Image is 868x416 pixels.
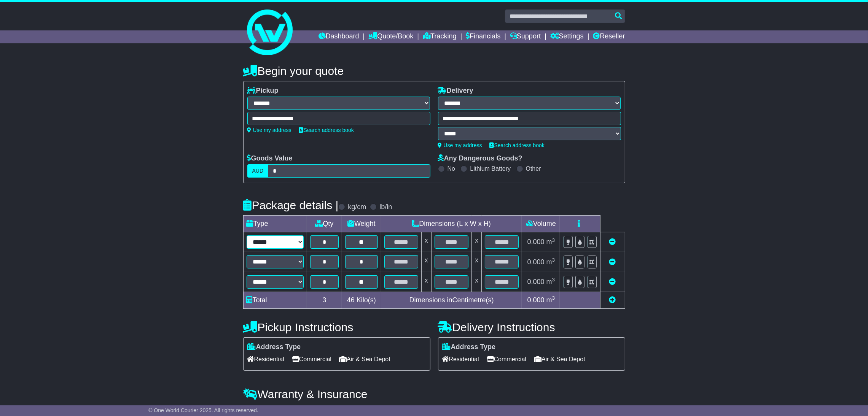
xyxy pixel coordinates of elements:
a: Add new item [609,296,616,304]
td: Total [243,292,307,309]
a: Financials [466,30,500,43]
h4: Warranty & Insurance [243,388,625,400]
a: Remove this item [609,278,616,286]
a: Tracking [423,30,456,43]
sup: 3 [552,277,555,283]
label: AUD [247,164,269,178]
span: 0.000 [527,296,545,304]
sup: 3 [552,237,555,243]
td: Weight [342,216,381,232]
span: Air & Sea Depot [534,353,585,365]
td: Dimensions (L x W x H) [381,216,522,232]
a: Search address book [299,127,354,133]
h4: Pickup Instructions [243,321,430,333]
span: 46 [347,296,355,304]
a: Use my address [247,127,291,133]
label: Address Type [247,343,301,351]
td: x [472,252,482,272]
a: Use my address [438,142,482,148]
span: Air & Sea Depot [339,353,390,365]
span: m [546,296,555,304]
label: Goods Value [247,154,293,163]
h4: Delivery Instructions [438,321,625,333]
sup: 3 [552,295,555,301]
span: 250 [320,404,331,412]
label: Address Type [442,343,496,351]
label: Delivery [438,87,473,95]
span: m [546,258,555,266]
td: Dimensions in Centimetre(s) [381,292,522,309]
label: Any Dangerous Goods? [438,154,522,163]
label: kg/cm [348,203,366,211]
label: No [448,165,455,172]
div: All our quotes include a $ FreightSafe warranty. [243,404,625,413]
a: Quote/Book [368,30,413,43]
span: m [546,278,555,286]
span: 0.000 [527,258,545,266]
td: x [421,252,431,272]
span: Residential [442,353,479,365]
td: x [421,232,431,252]
a: Settings [550,30,584,43]
a: Support [510,30,541,43]
a: Dashboard [319,30,359,43]
span: Residential [247,353,284,365]
span: Commercial [487,353,526,365]
a: Remove this item [609,258,616,266]
td: Type [243,216,307,232]
label: Pickup [247,87,279,95]
a: Search address book [490,142,545,148]
td: Qty [307,216,342,232]
span: m [546,238,555,246]
a: Reseller [593,30,625,43]
td: x [421,272,431,292]
td: x [472,232,482,252]
span: © One World Courier 2025. All rights reserved. [148,407,258,413]
td: Kilo(s) [342,292,381,309]
span: 0.000 [527,278,545,286]
span: 0.000 [527,238,545,246]
sup: 3 [552,257,555,263]
td: 3 [307,292,342,309]
h4: Package details | [243,199,339,211]
span: Commercial [292,353,331,365]
td: Volume [522,216,560,232]
a: Remove this item [609,238,616,246]
label: lb/in [379,203,392,211]
td: x [472,272,482,292]
label: Lithium Battery [470,165,511,172]
h4: Begin your quote [243,65,625,77]
label: Other [526,165,541,172]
